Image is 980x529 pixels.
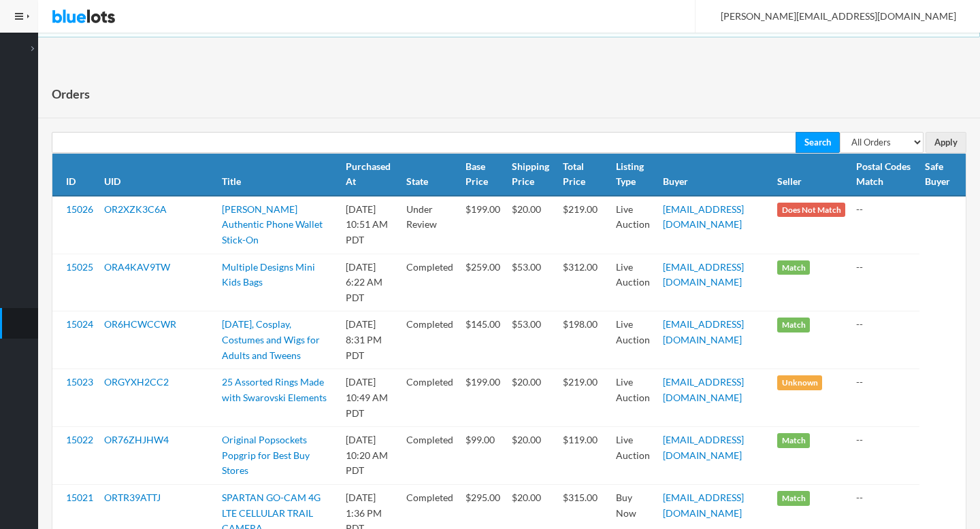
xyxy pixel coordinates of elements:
a: 15023 [66,376,93,388]
a: [EMAIL_ADDRESS][DOMAIN_NAME] [663,203,744,231]
input: Search [796,132,840,153]
a: [PERSON_NAME] Authentic Phone Wallet Stick-On [222,203,323,245]
th: ID [52,154,99,196]
td: $259.00 [460,254,506,311]
span: Match [777,433,810,448]
a: Original Popsockets Popgrip for Best Buy Stores [222,434,310,476]
a: 15024 [66,318,93,330]
td: [DATE] 8:31 PM PDT [340,311,401,369]
a: [EMAIL_ADDRESS][DOMAIN_NAME] [663,376,744,403]
a: Multiple Designs Mini Kids Bags [222,261,315,288]
th: Postal Codes Match [851,154,919,196]
th: Safe Buyer [919,154,966,196]
td: $199.00 [460,369,506,427]
a: 15026 [66,203,93,215]
th: Listing Type [610,154,657,196]
td: Under Review [401,196,460,254]
span: Match [777,260,810,275]
td: $119.00 [557,427,610,485]
td: Completed [401,254,460,311]
td: [DATE] 6:22 AM PDT [340,254,401,311]
a: ORA4KAV9TW [104,261,170,273]
th: Seller [772,154,851,196]
span: Match [777,491,810,506]
a: OR76ZHJHW4 [104,434,169,445]
td: $198.00 [557,311,610,369]
h1: Orders [52,84,90,104]
span: Match [777,318,810,332]
a: [EMAIL_ADDRESS][DOMAIN_NAME] [663,492,744,519]
td: Completed [401,369,460,427]
a: 15025 [66,261,93,273]
td: -- [851,196,919,254]
th: Base Price [460,154,506,196]
a: [EMAIL_ADDRESS][DOMAIN_NAME] [663,261,744,288]
td: [DATE] 10:20 AM PDT [340,427,401,485]
th: UID [99,154,216,196]
td: $53.00 [506,311,557,369]
a: 15021 [66,492,93,503]
th: Total Price [557,154,610,196]
th: Buyer [657,154,772,196]
td: $312.00 [557,254,610,311]
a: OR6HCWCCWR [104,318,176,330]
span: Unknown [777,375,822,390]
a: [DATE], Cosplay, Costumes and Wigs for Adults and Tweens [222,318,320,360]
a: 25 Assorted Rings Made with Swarovski Elements [222,376,327,403]
td: Completed [401,427,460,485]
td: Live Auction [610,369,657,427]
td: $53.00 [506,254,557,311]
td: $20.00 [506,369,557,427]
td: -- [851,369,919,427]
td: $219.00 [557,196,610,254]
td: $219.00 [557,369,610,427]
th: Shipping Price [506,154,557,196]
td: $99.00 [460,427,506,485]
td: Live Auction [610,196,657,254]
a: ORTR39ATTJ [104,492,161,503]
span: Does Not Match [777,203,845,218]
a: [EMAIL_ADDRESS][DOMAIN_NAME] [663,434,744,461]
a: 15022 [66,434,93,445]
td: [DATE] 10:49 AM PDT [340,369,401,427]
td: [DATE] 10:51 AM PDT [340,196,401,254]
a: OR2XZK3C6A [104,203,167,215]
td: -- [851,311,919,369]
td: $199.00 [460,196,506,254]
td: $145.00 [460,311,506,369]
th: Purchased At [340,154,401,196]
span: [PERSON_NAME][EMAIL_ADDRESS][DOMAIN_NAME] [706,10,956,22]
td: -- [851,254,919,311]
td: Live Auction [610,254,657,311]
input: Apply [926,132,966,153]
td: -- [851,427,919,485]
td: $20.00 [506,196,557,254]
td: Live Auction [610,427,657,485]
td: $20.00 [506,427,557,485]
th: State [401,154,460,196]
a: ORGYXH2CC2 [104,376,169,388]
th: Title [216,154,340,196]
td: Completed [401,311,460,369]
a: [EMAIL_ADDRESS][DOMAIN_NAME] [663,318,744,345]
td: Live Auction [610,311,657,369]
